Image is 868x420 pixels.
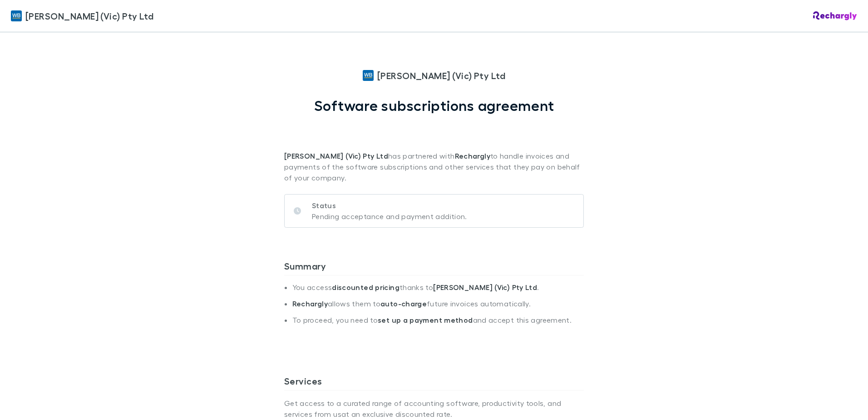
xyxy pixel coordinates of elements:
h3: Services [284,375,584,390]
strong: [PERSON_NAME] (Vic) Pty Ltd [284,151,388,160]
strong: Rechargly [292,299,328,308]
img: William Buck (Vic) Pty Ltd's Logo [363,70,374,81]
strong: discounted pricing [332,283,399,292]
li: To proceed, you need to and accept this agreement. [292,315,584,332]
p: Pending acceptance and payment addition. [312,211,467,222]
strong: auto-charge [380,299,427,308]
li: You access thanks to . [292,283,584,299]
strong: [PERSON_NAME] (Vic) Pty Ltd [433,283,537,292]
li: allows them to future invoices automatically. [292,299,584,315]
p: has partnered with to handle invoices and payments of the software subscriptions and other servic... [284,114,584,183]
img: Rechargly Logo [813,11,857,20]
span: [PERSON_NAME] (Vic) Pty Ltd [25,9,153,23]
strong: set up a payment method [378,315,473,325]
span: [PERSON_NAME] (Vic) Pty Ltd [377,69,505,82]
p: Status [312,200,467,211]
img: William Buck (Vic) Pty Ltd's Logo [11,10,22,21]
h1: Software subscriptions agreement [314,97,554,114]
strong: Rechargly [455,151,490,160]
h3: Summary [284,260,584,275]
